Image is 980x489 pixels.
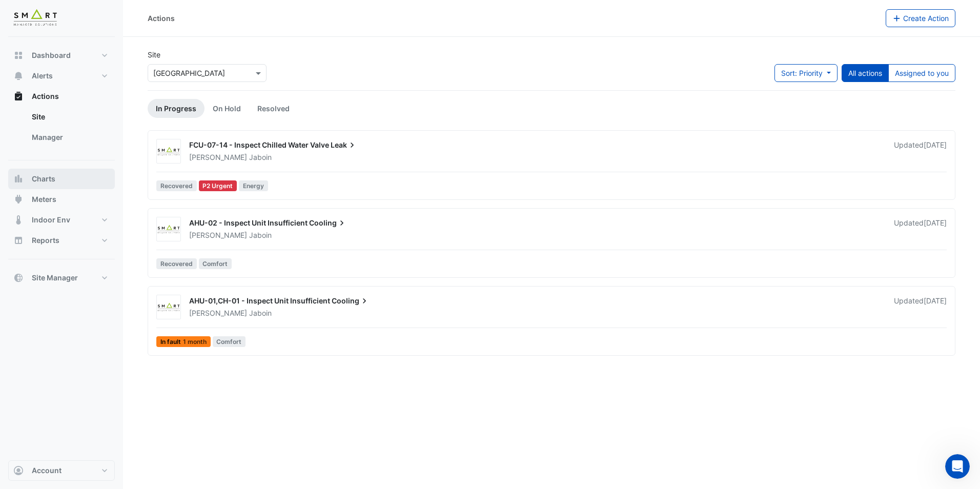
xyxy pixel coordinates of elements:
span: Alerts [32,71,53,81]
span: Create Action [903,14,949,23]
app-icon: Alerts [13,71,24,81]
button: Site Manager [8,268,115,288]
span: Indoor Env [32,215,70,225]
span: Energy [239,180,268,191]
app-icon: Indoor Env [13,215,24,225]
a: On Hold [205,99,249,118]
button: Create Action [886,9,956,27]
button: Sort: Priority [774,64,838,82]
span: Cooling [309,218,347,228]
app-icon: Charts [13,174,24,184]
a: Site [24,107,115,127]
img: Smart Managed Solutions [157,225,180,235]
span: AHU-01,CH-01 - Inspect Unit Insufficient [189,296,330,305]
span: AHU-02 - Inspect Unit Insufficient [189,218,308,227]
a: In Progress [148,99,205,118]
span: Account [32,465,62,476]
span: Site Manager [32,273,78,283]
span: Tue 12-Aug-2025 15:18 BST [924,140,947,149]
app-icon: Actions [13,91,24,101]
span: Reports [32,235,59,246]
button: Dashboard [8,45,115,66]
span: Jaboin [249,152,272,162]
iframe: Intercom live chat [945,454,970,479]
span: Sort: Priority [781,69,823,77]
span: Cooling [332,296,370,306]
button: Reports [8,230,115,251]
span: Charts [32,174,55,184]
span: Meters [32,194,56,205]
span: Jaboin [249,230,272,240]
div: Actions [8,107,115,152]
img: Smart Managed Solutions [157,302,180,313]
div: P2 Urgent [199,180,237,191]
span: [PERSON_NAME] [189,309,247,317]
img: Company Logo [12,8,58,29]
span: [PERSON_NAME] [189,231,247,239]
span: Comfort [213,336,246,347]
img: Smart Managed Solutions [157,147,180,157]
app-icon: Dashboard [13,50,24,60]
div: Actions [148,13,175,24]
span: Leak [331,140,357,150]
span: 1 month [183,339,207,345]
span: [PERSON_NAME] [189,153,247,161]
span: Recovered [156,180,197,191]
span: Comfort [199,258,232,269]
app-icon: Site Manager [13,273,24,283]
button: Meters [8,189,115,210]
button: Alerts [8,66,115,86]
button: Indoor Env [8,210,115,230]
button: Account [8,460,115,481]
button: Actions [8,86,115,107]
div: Updated [894,218,947,240]
button: Assigned to you [888,64,955,82]
span: Jaboin [249,308,272,318]
a: Resolved [249,99,298,118]
span: Recovered [156,258,197,269]
button: Charts [8,169,115,189]
div: Updated [894,140,947,162]
app-icon: Meters [13,194,24,205]
span: Dashboard [32,50,71,60]
label: Site [148,49,160,60]
span: FCU-07-14 - Inspect Chilled Water Valve [189,140,329,149]
a: Manager [24,127,115,148]
app-icon: Reports [13,235,24,246]
span: Tue 12-Aug-2025 15:32 BST [924,296,947,305]
span: In fault [156,336,211,347]
span: Actions [32,91,59,101]
button: All actions [842,64,889,82]
div: Updated [894,296,947,318]
span: Fri 15-Aug-2025 14:41 BST [924,218,947,227]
